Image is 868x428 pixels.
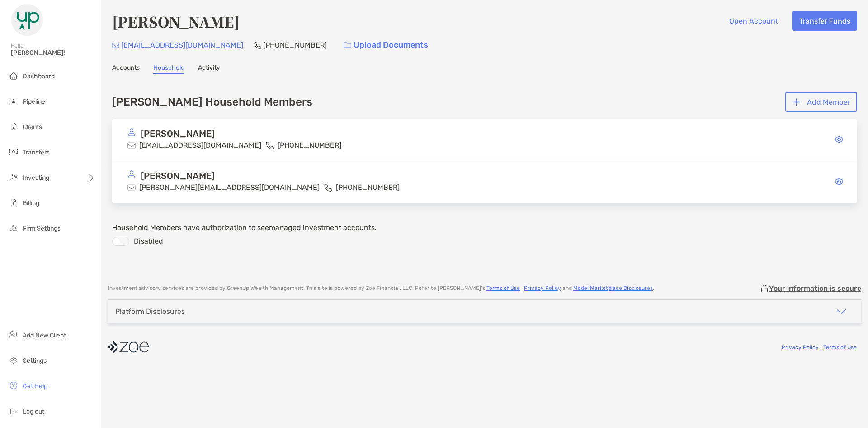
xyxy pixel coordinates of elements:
img: logout icon [8,405,19,416]
span: Transfers [23,149,50,156]
img: add_new_client icon [8,329,19,340]
a: Privacy Policy [782,344,819,351]
img: email icon [127,183,136,192]
button: Transfer Funds [792,11,857,31]
span: Investing [23,174,49,182]
img: phone icon [324,183,332,192]
p: [PHONE_NUMBER] [278,139,341,151]
span: Pipeline [23,98,45,106]
img: Phone Icon [254,42,261,49]
a: Model Marketplace Disclosures [573,285,653,291]
p: [PHONE_NUMBER] [336,182,400,193]
p: [PERSON_NAME] [141,128,215,139]
span: Billing [23,199,39,207]
img: icon arrow [836,306,847,317]
a: Accounts [112,64,140,74]
img: firm-settings icon [8,222,19,233]
button: Add Member [785,92,857,112]
span: Settings [23,357,47,365]
h4: [PERSON_NAME] [112,11,240,32]
span: Add New Client [23,332,66,339]
a: Terms of Use [486,285,520,291]
a: Activity [198,64,220,74]
img: button icon [793,98,800,106]
p: [PHONE_NUMBER] [263,39,327,51]
p: Your information is secure [769,284,861,293]
span: Clients [23,123,42,131]
p: [PERSON_NAME][EMAIL_ADDRESS][DOMAIN_NAME] [139,182,320,193]
img: button icon [344,42,351,48]
img: Zoe Logo [11,4,43,36]
img: settings icon [8,355,19,365]
img: investing icon [8,172,19,183]
img: get-help icon [8,380,19,391]
p: [EMAIL_ADDRESS][DOMAIN_NAME] [139,139,261,151]
img: Email Icon [112,43,119,48]
span: [PERSON_NAME]! [11,49,95,57]
span: Dashboard [23,72,55,80]
img: billing icon [8,197,19,208]
p: [PERSON_NAME] [141,170,215,182]
img: clients icon [8,121,19,132]
a: Household [153,64,184,74]
img: phone icon [266,141,274,149]
span: Get Help [23,382,47,390]
button: Open Account [722,11,785,31]
p: Household Members have authorization to see managed investment accounts. [112,222,857,233]
img: avatar icon [127,128,136,136]
img: dashboard icon [8,70,19,81]
p: Investment advisory services are provided by GreenUp Wealth Management . This site is powered by ... [108,285,654,292]
span: Log out [23,408,44,415]
a: Privacy Policy [524,285,561,291]
img: company logo [108,337,149,357]
div: Platform Disclosures [115,307,185,316]
img: pipeline icon [8,96,19,106]
a: Terms of Use [823,344,857,351]
img: transfers icon [8,146,19,157]
a: Upload Documents [338,35,434,55]
span: Firm Settings [23,225,61,232]
img: avatar icon [127,170,136,178]
h4: [PERSON_NAME] Household Members [112,96,312,108]
img: email icon [127,141,136,149]
span: Disabled [129,237,163,246]
p: [EMAIL_ADDRESS][DOMAIN_NAME] [121,39,243,51]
